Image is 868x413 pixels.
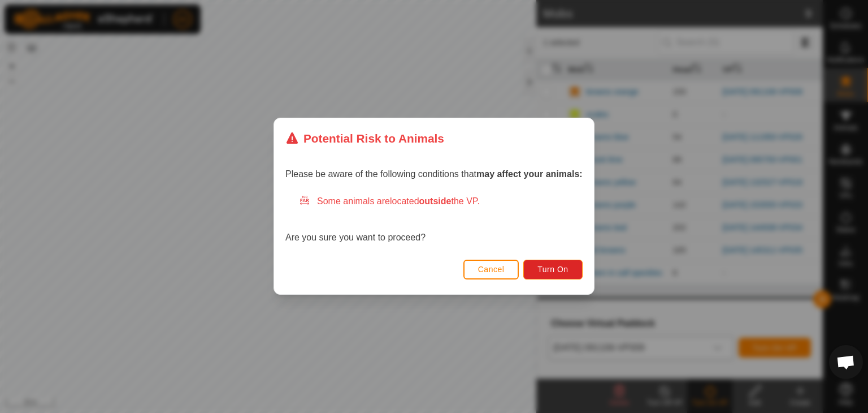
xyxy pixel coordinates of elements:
[476,170,583,179] strong: may affect your animals:
[299,195,583,209] div: Some animals are
[285,130,444,147] div: Potential Risk to Animals
[478,265,505,274] span: Cancel
[390,197,480,206] span: located the VP.
[463,260,519,279] button: Cancel
[285,195,583,245] div: Are you sure you want to proceed?
[538,265,568,274] span: Turn On
[829,345,863,379] div: Open chat
[419,197,452,206] strong: outside
[524,260,583,279] button: Turn On
[285,170,583,179] span: Please be aware of the following conditions that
